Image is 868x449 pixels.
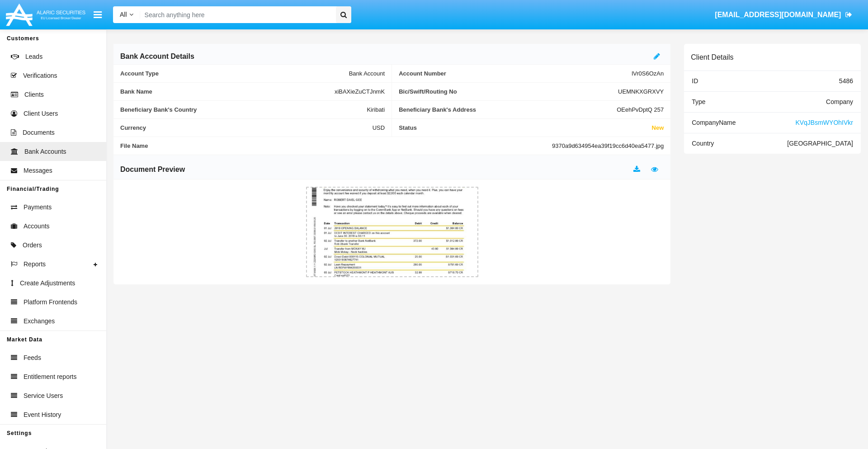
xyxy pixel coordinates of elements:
[349,70,385,77] span: Bank Account
[120,70,349,77] span: Account Type
[367,106,385,113] span: Kiribati
[23,241,42,250] span: Orders
[652,124,664,131] span: New
[24,109,58,118] span: Client Users
[711,2,857,28] a: [EMAIL_ADDRESS][DOMAIN_NAME]
[24,391,63,401] span: Service Users
[795,119,853,126] span: KVqJBsmWYOhIVkr
[691,53,733,61] h6: Client Details
[120,124,373,131] span: Currency
[692,98,705,105] span: Type
[24,203,52,212] span: Payments
[24,166,52,175] span: Messages
[140,6,333,23] input: Search
[632,70,664,77] span: lVr0S6OzAn
[24,298,77,307] span: Platform Frontends
[552,142,664,149] span: 9370a9d634954ea39f19cc6d40ea5477.jpg
[24,353,41,363] span: Feeds
[24,317,55,326] span: Exchanges
[618,88,664,95] span: UEMNKXGRXVY
[399,88,618,95] span: Bic/Swift/Routing No
[120,11,127,18] span: All
[120,88,335,95] span: Bank Name
[787,140,853,147] span: [GEOGRAPHIC_DATA]
[24,222,50,231] span: Accounts
[120,106,367,113] span: Beneficiary Bank's Country
[715,11,841,19] span: [EMAIL_ADDRESS][DOMAIN_NAME]
[23,71,57,80] span: Verifications
[399,124,651,131] span: Status
[692,140,714,147] span: Country
[23,128,55,137] span: Documents
[373,124,385,131] span: USD
[113,10,140,19] a: All
[826,98,853,105] span: Company
[617,106,664,113] span: OEehPvDptQ 257
[120,142,552,149] span: File Name
[399,106,617,113] span: Beneficiary Bank's Address
[24,147,66,156] span: Bank Accounts
[24,410,61,420] span: Event History
[692,77,698,85] span: ID
[24,260,46,269] span: Reports
[120,52,194,61] h6: Bank Account Details
[120,165,185,175] h6: Document Preview
[335,88,385,95] span: xiBAXieZuCTJnmK
[24,90,44,99] span: Clients
[5,1,87,28] img: Logo image
[839,77,853,85] span: 5486
[24,372,77,382] span: Entitlement reports
[20,279,75,288] span: Create Adjustments
[692,119,736,126] span: Company Name
[399,70,632,77] span: Account Number
[25,52,42,61] span: Leads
